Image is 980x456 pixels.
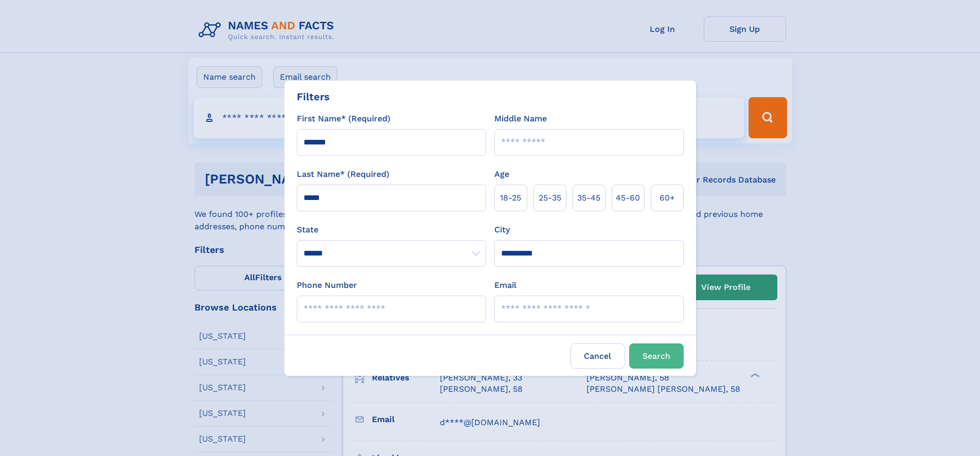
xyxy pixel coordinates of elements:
[297,279,357,291] label: Phone Number
[297,89,330,104] div: Filters
[297,113,390,125] label: First Name* (Required)
[297,224,486,236] label: State
[494,279,516,291] label: Email
[629,343,684,369] button: Search
[297,168,389,180] label: Last Name* (Required)
[571,343,625,369] label: Cancel
[539,192,561,204] span: 25‑35
[494,224,510,236] label: City
[616,192,640,204] span: 45‑60
[577,192,600,204] span: 35‑45
[500,192,521,204] span: 18‑25
[494,168,509,180] label: Age
[660,192,675,204] span: 60+
[494,113,547,125] label: Middle Name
